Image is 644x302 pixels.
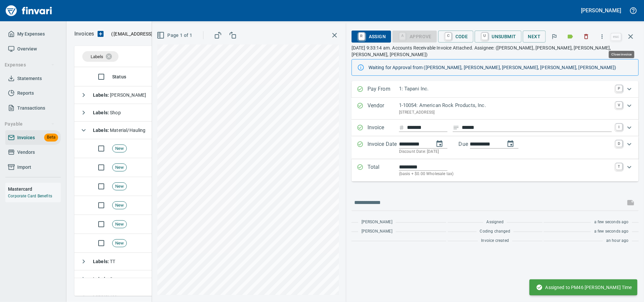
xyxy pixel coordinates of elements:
span: an hour ago [606,238,629,244]
a: Overview [5,42,61,56]
span: Statement [93,276,132,282]
span: a few seconds ago [594,219,629,226]
span: Status [112,73,135,81]
span: Import [17,163,31,171]
span: Coding changed [480,228,510,235]
a: esc [611,33,621,41]
span: Payable [5,120,55,128]
a: Vendors [5,145,61,160]
span: Unsubmit [480,31,516,42]
p: Invoice Date [367,140,399,155]
a: Reports [5,86,61,101]
span: Material/Hauling [93,128,146,133]
span: New [113,221,126,228]
button: Upload an Invoice [94,30,107,38]
span: [PERSON_NAME] [362,219,392,226]
nav: breadcrumb [74,30,94,38]
span: Beta [44,134,58,141]
span: Code [443,31,468,42]
button: Labels [563,29,578,44]
a: P [616,85,622,92]
a: Transactions [5,101,61,116]
span: [PERSON_NAME] [362,228,392,235]
p: [STREET_ADDRESS] [399,109,612,116]
button: Flag [547,29,562,44]
svg: Invoice description [453,124,459,131]
div: Expand [352,136,639,159]
a: C [445,33,451,40]
strong: Labels : [93,259,110,264]
span: Expenses [5,61,55,69]
button: CCode [438,31,473,43]
p: [DATE] 9:33:14 am. Accounts Receivable Invoice Attached. Assignee: ([PERSON_NAME], [PERSON_NAME],... [352,45,639,58]
p: ( ) [107,31,191,37]
span: Transactions [17,104,45,112]
button: [PERSON_NAME] [580,5,623,16]
svg: Invoice number [399,124,404,132]
p: Invoices [74,30,94,38]
span: Assigned to PM46 [PERSON_NAME] Time [536,284,632,291]
a: Corporate Card Benefits [8,194,52,198]
div: Labels [82,51,119,62]
span: Invoice created [481,238,509,244]
span: Reports [17,89,34,97]
a: U [482,33,488,40]
p: Discount Date: [DATE] [399,149,612,155]
strong: Labels : [93,110,110,115]
span: [EMAIL_ADDRESS][DOMAIN_NAME] [113,31,189,37]
strong: Labels : [93,92,110,98]
span: TT [93,259,116,264]
button: Next [523,31,546,43]
a: Import [5,160,61,175]
button: Discard [579,29,594,44]
span: Labels [91,54,103,59]
span: [PERSON_NAME] [93,92,146,98]
span: Status [112,73,126,81]
span: Statements [17,74,42,83]
div: Waiting for Approval from ([PERSON_NAME], [PERSON_NAME], [PERSON_NAME], [PERSON_NAME], [PERSON_NA... [368,61,633,73]
span: New [113,240,126,247]
div: Coding Required [392,33,437,39]
span: a few seconds ago [594,228,629,235]
button: Page 1 of 1 [155,29,195,42]
p: (basis + $0.00 Wholesale tax) [399,171,612,177]
a: D [616,140,622,147]
button: change due date [503,136,519,152]
span: Next [528,33,541,41]
p: Due [459,140,490,148]
span: Page 1 of 1 [158,31,192,40]
h6: Mastercard [8,185,61,193]
span: My Expenses [17,30,45,38]
button: RAssign [352,31,391,43]
div: Expand [352,159,639,181]
strong: Labels : [93,128,110,133]
h5: [PERSON_NAME] [581,7,621,14]
span: Assigned [487,219,504,226]
div: Expand [352,98,639,120]
img: Finvari [4,3,54,19]
button: change date [432,136,447,152]
a: InvoicesBeta [5,130,61,145]
a: I [616,124,622,130]
a: My Expenses [5,27,61,42]
p: Total [367,163,399,177]
span: Shop [93,110,121,115]
a: T [616,163,622,170]
span: New [113,183,126,190]
p: 1: Tapani Inc. [399,85,612,93]
p: Vendor [367,102,399,116]
span: New [113,164,126,171]
span: New [113,146,126,152]
div: Expand [352,81,639,98]
button: UUnsubmit [475,31,522,43]
span: Vendors [17,148,35,156]
span: Invoices [17,134,35,142]
a: V [616,102,622,108]
span: New [113,202,126,209]
button: Expenses [2,59,57,71]
p: Invoice [367,124,399,132]
strong: Labels : [93,276,110,282]
span: This records your message into the invoice and notifies anyone mentioned [623,195,639,211]
a: Statements [5,71,61,86]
